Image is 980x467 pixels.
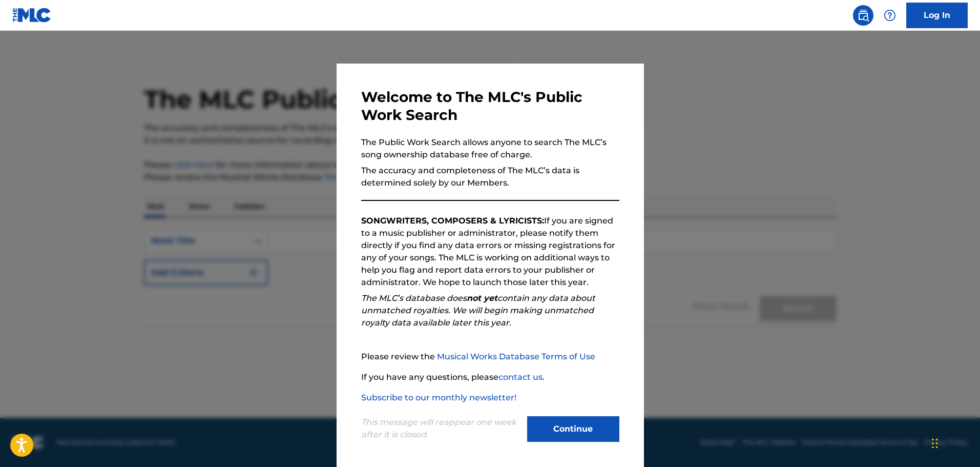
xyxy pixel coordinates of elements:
button: Continue [527,416,619,442]
img: search [857,9,869,22]
p: This message will reappear one week after it is closed. [361,416,521,441]
p: If you have any questions, please . [361,371,619,383]
p: The Public Work Search allows anyone to search The MLC’s song ownership database free of charge. [361,136,619,161]
a: Public Search [853,5,873,26]
a: Musical Works Database Terms of Use [437,352,595,361]
div: Drag [932,428,938,459]
a: Subscribe to our monthly newsletter! [361,393,516,402]
p: Please review the [361,351,619,363]
iframe: Chat Widget [929,418,980,467]
em: The MLC’s database does contain any data about unmatched royalties. We will begin making unmatche... [361,293,595,328]
h3: Welcome to The MLC's Public Work Search [361,88,619,124]
a: contact us [498,372,543,382]
p: If you are signed to a music publisher or administrator, please notify them directly if you find ... [361,215,619,289]
a: Log In [906,3,968,28]
div: Help [880,5,900,26]
strong: not yet [467,293,497,303]
p: The accuracy and completeness of The MLC’s data is determined solely by our Members. [361,165,619,189]
strong: SONGWRITERS, COMPOSERS & LYRICISTS: [361,216,544,226]
img: MLC Logo [12,8,52,23]
img: help [884,9,896,22]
